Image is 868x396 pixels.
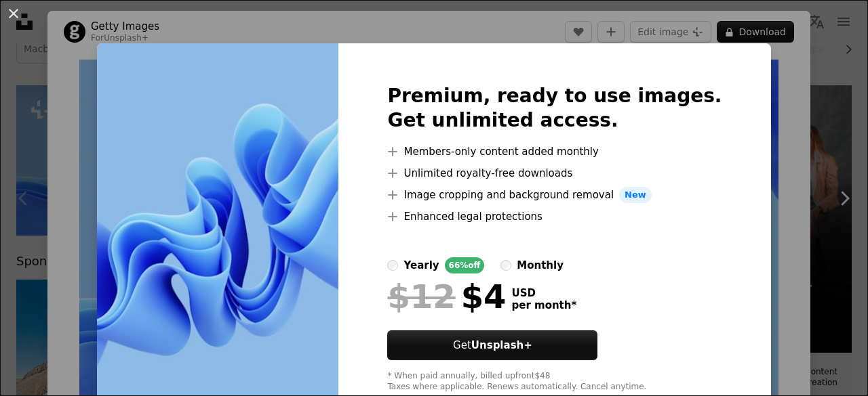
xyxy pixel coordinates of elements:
div: * When paid annually, billed upfront $48 Taxes where applicable. Renews automatically. Cancel any... [387,371,722,393]
li: Unlimited royalty-free downloads [387,165,722,181]
div: 66% off [445,257,485,273]
span: New [619,187,652,203]
strong: Unsplash+ [471,339,532,351]
li: Image cropping and background removal [387,187,722,203]
span: USD [511,287,576,299]
span: per month * [511,299,576,311]
h2: Premium, ready to use images. Get unlimited access. [387,84,722,133]
div: monthly [517,257,564,273]
span: $12 [387,279,455,314]
div: yearly [403,257,439,273]
div: $4 [387,279,506,314]
input: monthly [500,260,511,271]
li: Enhanced legal protections [387,208,722,225]
input: yearly66%off [387,260,398,271]
li: Members-only content added monthly [387,144,722,160]
button: GetUnsplash+ [387,330,597,360]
